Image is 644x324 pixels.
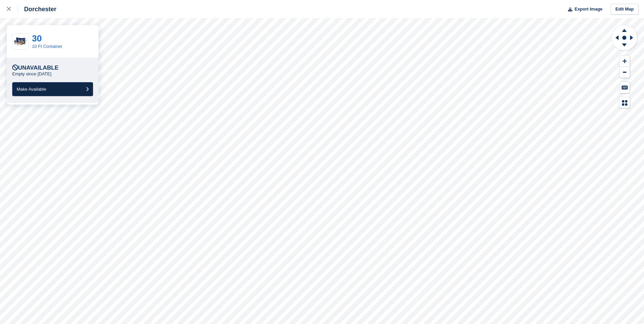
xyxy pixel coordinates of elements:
[564,4,603,15] button: Export Image
[13,36,28,48] img: 10-ft-container.jpg
[611,4,639,15] a: Edit Map
[12,82,93,96] button: Make Available
[32,44,62,49] a: 10 Ft Container
[620,56,630,67] button: Zoom In
[620,82,630,93] button: Keyboard Shortcuts
[12,65,58,71] div: Unavailable
[620,97,630,108] button: Map Legend
[574,6,602,13] span: Export Image
[17,87,46,92] span: Make Available
[18,5,56,13] div: Dorchester
[32,33,42,43] a: 30
[12,71,51,77] p: Empty since [DATE]
[620,67,630,78] button: Zoom Out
